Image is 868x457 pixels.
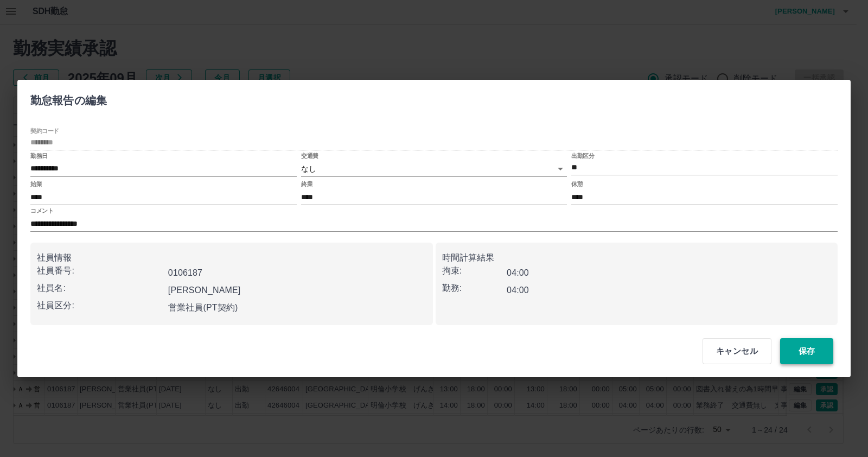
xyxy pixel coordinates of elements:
p: 時間計算結果 [442,251,832,264]
b: 営業社員(PT契約) [168,303,238,312]
label: コメント [30,207,53,215]
h2: 勤怠報告の編集 [17,80,120,117]
p: 社員名: [37,282,164,295]
label: 契約コード [30,126,59,135]
button: キャンセル [703,338,771,364]
p: 社員区分: [37,299,164,312]
div: なし [301,161,567,177]
label: 終業 [301,180,312,188]
b: 0106187 [168,268,202,277]
label: 始業 [30,180,42,188]
b: [PERSON_NAME] [168,285,241,295]
label: 勤務日 [30,151,48,160]
p: 勤務: [442,282,507,295]
label: 休憩 [571,180,583,188]
label: 出勤区分 [571,151,594,160]
p: 社員情報 [37,251,426,264]
p: 拘束: [442,264,507,277]
b: 04:00 [507,285,529,295]
p: 社員番号: [37,264,164,277]
b: 04:00 [507,268,529,277]
button: 保存 [780,338,833,364]
label: 交通費 [301,151,318,160]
